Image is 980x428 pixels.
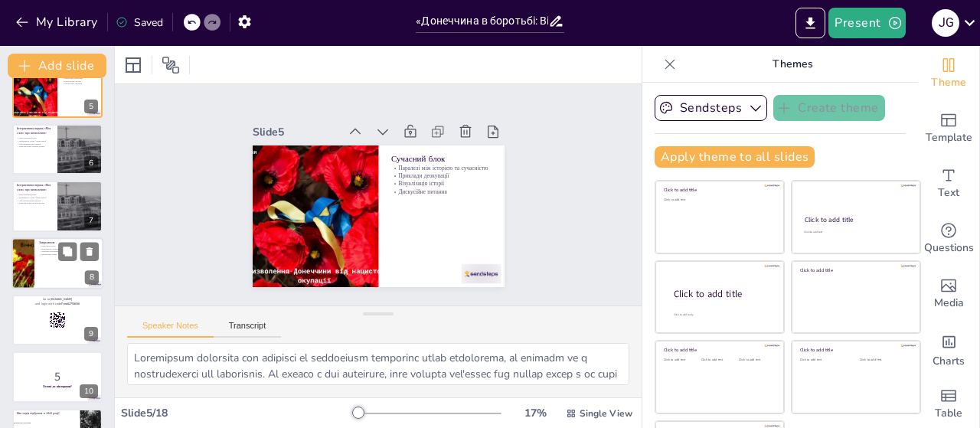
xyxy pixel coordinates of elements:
div: https://cdn.sendsteps.com/images/logo/sendsteps_logo_white.pnghttps://cdn.sendsteps.com/images/lo... [12,351,103,402]
p: Використання онлайн-дошки [17,202,53,205]
div: Add charts and graphs [918,322,979,377]
p: Важливість свободи [39,247,99,250]
div: 8 [85,270,99,284]
div: Click to add text [664,198,773,202]
strong: [DOMAIN_NAME] [51,298,73,302]
button: Create theme [773,95,885,121]
p: Завершення [39,240,99,244]
p: Фінальний слайд [39,253,99,256]
button: Present [828,8,905,38]
div: Saved [116,15,163,30]
button: Sendsteps [655,95,767,121]
div: https://cdn.sendsteps.com/images/logo/sendsteps_logo_white.pnghttps://cdn.sendsteps.com/images/lo... [12,124,103,175]
p: Важливість слова "визволення" [17,197,53,200]
p: Дискусійне питання [62,82,98,85]
p: Обговорення результатів [17,142,53,145]
span: Theme [931,74,966,91]
div: Slide 5 / 18 [121,406,354,420]
span: Звільнення Донеччини [15,422,79,423]
div: Click to add title [664,347,773,353]
p: Дискусійне питання [390,188,492,195]
div: Click to add body [674,312,770,316]
button: J G [932,8,959,38]
div: 5 [84,100,98,113]
button: Apply theme to all slides [655,146,815,168]
textarea: Loremipsum dolorsita con adipisci el seddoeiusm temporinc utlab etdolorema, al enimadm ve q nostr... [127,343,629,385]
p: and login with code [17,302,98,306]
button: Delete Slide [80,242,99,260]
div: Slide 5 [253,125,339,139]
p: Яка подія відбулася в 1943 році? [17,411,76,416]
button: Add slide [8,54,106,78]
div: Click to add title [800,347,910,353]
button: Duplicate Slide [58,242,77,260]
span: Charts [933,353,965,370]
span: Questions [924,240,974,256]
div: 5 [12,67,103,118]
div: 10 [80,384,98,398]
div: Get real-time input from your audience [918,211,979,266]
button: Speaker Notes [127,321,214,338]
p: Приклади деокупації [390,172,492,180]
span: Single View [580,407,632,420]
div: Add images, graphics, shapes or video [918,266,979,322]
p: Паралелі між історією та сучасністю [390,164,492,172]
p: Висловлення думок [17,137,53,140]
div: Click to add text [739,358,773,362]
strong: Готові до вікторини? [43,384,72,387]
div: https://cdn.sendsteps.com/images/logo/sendsteps_logo_white.pnghttps://cdn.sendsteps.com/images/lo... [12,295,103,345]
p: Візуалізація історії [390,180,492,188]
div: Change the overall theme [918,46,979,101]
button: My Library [11,10,104,34]
p: Інтерактивна вправа «Моє слово про визволення» [17,184,53,192]
div: 17 % [517,406,554,420]
div: 6 [84,156,98,170]
div: Click to add text [664,358,698,362]
div: Click to add title [674,287,772,300]
p: Сучасний блок [390,152,492,164]
div: Add text boxes [918,156,979,211]
div: J G [932,9,959,37]
span: Table [935,405,962,422]
div: https://cdn.sendsteps.com/images/logo/sendsteps_logo_white.pnghttps://cdn.sendsteps.com/images/lo... [11,237,103,289]
p: Висловлення думок [17,194,53,197]
p: Go to [17,297,98,302]
span: Text [938,185,959,201]
span: Media [934,295,964,312]
div: Layout [121,53,145,77]
p: Інтерактивна вправа «Моє слово про визволення» [17,126,53,135]
p: Themes [682,46,903,83]
div: https://cdn.sendsteps.com/images/logo/sendsteps_logo_white.pnghttps://cdn.sendsteps.com/images/lo... [12,181,103,231]
p: 5 [17,368,98,385]
div: Click to add text [800,358,848,362]
div: Click to add title [664,187,773,193]
button: Transcript [214,321,282,338]
p: Візуалізація історії [62,80,98,83]
div: Click to add text [804,230,906,234]
p: Обговорення результатів [17,199,53,202]
div: Click to add title [805,215,906,224]
div: Click to add text [860,358,908,362]
p: Використання онлайн-дошки [17,145,53,149]
p: Підсумки уроку [39,244,99,247]
p: Приклади деокупації [62,77,98,80]
div: Click to add text [701,358,736,362]
span: Position [162,56,180,74]
div: Click to add title [800,267,910,273]
div: 7 [84,214,98,227]
div: 9 [84,327,98,341]
span: Template [926,129,972,146]
div: Add ready made slides [918,101,979,156]
input: Insert title [416,10,547,32]
p: Важливість слова "визволення" [17,139,53,142]
button: Export to PowerPoint [795,8,825,38]
p: Хвилина мовчання [39,250,99,253]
